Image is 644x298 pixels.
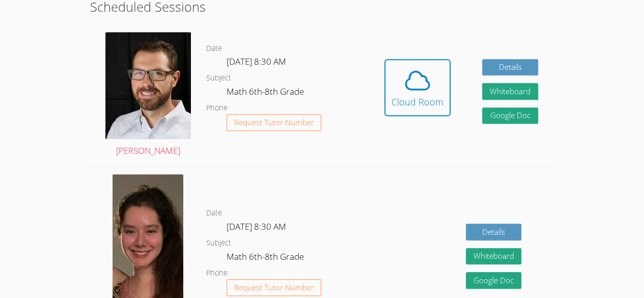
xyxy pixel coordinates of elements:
dt: Date [206,42,222,55]
button: Cloud Room [384,59,451,116]
dt: Phone [206,267,228,280]
dd: Math 6th-8th Grade [227,85,306,102]
a: [PERSON_NAME] [105,32,191,158]
span: Request Tutor Number [234,119,314,126]
dt: Phone [206,102,228,115]
a: Details [482,59,538,76]
a: Details [466,224,522,240]
span: [DATE] 8:30 AM [227,221,286,232]
span: [DATE] 8:30 AM [227,56,286,67]
span: Request Tutor Number [234,284,314,291]
button: Whiteboard [466,248,522,265]
button: Request Tutor Number [227,279,322,296]
dd: Math 6th-8th Grade [227,250,306,267]
img: avatar.png [105,32,191,139]
div: Cloud Room [391,95,443,109]
a: Google Doc [466,272,522,289]
dt: Subject [206,72,231,85]
a: Google Doc [482,107,538,124]
button: Request Tutor Number [227,114,322,131]
dt: Date [206,207,222,220]
dt: Subject [206,237,231,250]
button: Whiteboard [482,83,538,100]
